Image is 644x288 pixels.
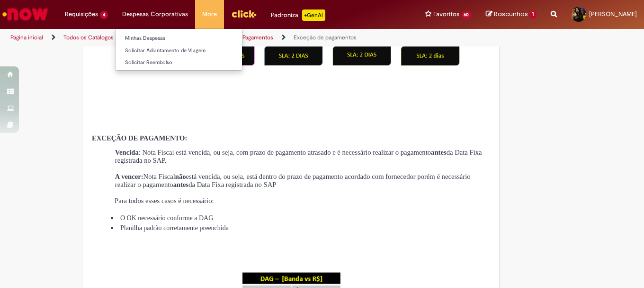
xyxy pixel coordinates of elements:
span: Nota Fiscal está vencida, ou seja, está dentro do prazo de pagamento acordado com fornecedor poré... [115,173,471,188]
a: Solicitar Adiantamento de Viagem [116,46,242,56]
span: Para todos esses casos é necessário: [115,197,214,213]
strong: antes [173,181,189,188]
img: ServiceNow [1,5,50,24]
p: +GenAi [302,9,325,21]
span: 1 [529,10,537,19]
span: EXCEÇÃO DE PAGAMENTO: [92,134,187,142]
span: Planilha padrão corretamente preenchida [120,224,229,232]
span: 60 [461,11,472,19]
a: Pagamentos [242,34,273,41]
span: Despesas Corporativas [122,9,188,19]
a: Rascunhos [486,10,537,19]
span: Rascunhos [494,9,528,19]
span: O OK necessário conforme a DAG [120,214,213,222]
a: Solicitar Reembolso [116,57,242,68]
img: click_logo_yellow_360x200.png [231,7,257,21]
span: 4 [100,11,108,19]
span: Favoritos [433,9,459,19]
span: Vencida [115,149,139,156]
ul: Despesas Corporativas [115,28,242,71]
strong: não [175,173,186,180]
span: [PERSON_NAME] [589,10,637,18]
a: Minhas Despesas [116,33,242,44]
div: Padroniza [271,9,325,21]
a: Página inicial [10,34,43,41]
span: Requisições [65,9,98,19]
span: : Nota Fiscal está vencida, ou seja, com prazo de pagamento atrasado e é necessário realizar o pa... [115,149,482,164]
span: A vencer: [115,173,143,180]
span: More [202,9,217,19]
strong: antes [431,149,447,156]
a: Exceção de pagamentos [294,34,357,41]
ul: Trilhas de página [7,29,422,46]
a: Todos os Catálogos [63,34,114,41]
